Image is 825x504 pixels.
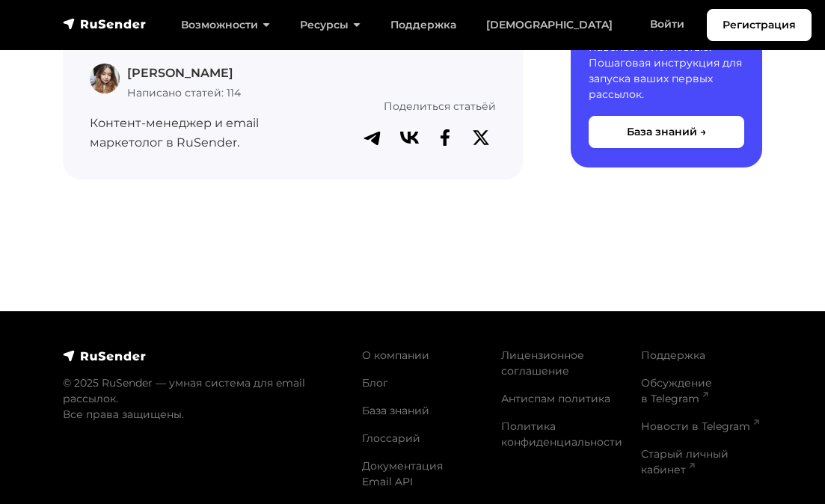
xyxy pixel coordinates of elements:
a: Политика конфиденциальности [501,420,622,449]
a: [DEMOGRAPHIC_DATA] [471,10,628,40]
img: RuSender [63,348,147,363]
p: Поделиться статьёй [337,98,497,114]
a: Возможности [166,10,285,40]
a: Старый личный кабинет [641,447,729,476]
p: Начните использовать RuSender с легкостью. Пошаговая инструкция для запуска ваших первых рассылок. [589,24,744,102]
a: Войти [635,9,699,40]
a: Обсуждение в Telegram [641,376,712,405]
img: RuSender [63,16,147,31]
a: Лицензионное соглашение [501,348,584,378]
a: Ресурсы [285,10,375,40]
p: © 2025 RuSender — умная система для email рассылок. Все права защищены. [63,375,344,422]
a: База знаний [362,404,429,417]
a: Поддержка [375,10,471,40]
a: Новости в Telegram [641,420,759,433]
a: Блог [362,376,388,390]
button: База знаний → [589,116,744,148]
a: Глоссарий [362,431,420,445]
a: О компании [362,348,429,362]
a: Документация Email API [362,459,443,488]
a: Поддержка [641,348,705,362]
p: Контент-менеджер и email маркетолог в RuSender. [90,114,319,152]
a: Регистрация [707,9,812,41]
span: Написано статей: 114 [127,86,241,99]
p: [PERSON_NAME] [127,64,241,83]
a: Антиспам политика [501,392,610,405]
